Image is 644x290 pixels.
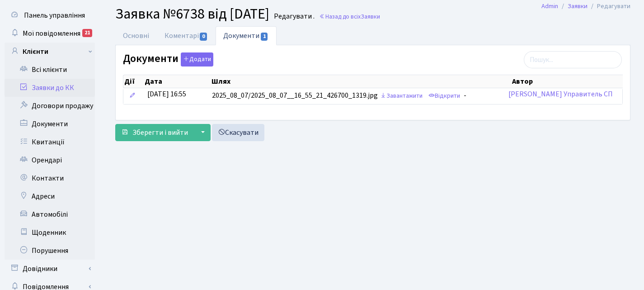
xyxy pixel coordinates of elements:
[115,26,157,45] a: Основні
[5,169,95,187] a: Контакти
[23,29,80,38] span: Мої повідомлення
[378,89,425,103] a: Завантажити
[5,151,95,169] a: Орендарі
[24,10,85,20] span: Панель управління
[261,33,268,41] span: 1
[147,89,186,99] span: [DATE] 16:55
[115,124,194,141] button: Зберегти і вийти
[216,26,276,45] a: Документи
[319,12,380,21] a: Назад до всіхЗаявки
[5,24,95,43] a: Мої повідомлення21
[426,89,462,103] a: Відкрити
[82,29,92,37] div: 21
[541,1,558,11] a: Admin
[5,61,95,79] a: Всі клієнти
[464,91,466,101] span: -
[5,223,95,242] a: Щоденник
[5,205,95,223] a: Автомобілі
[123,75,144,88] th: Дії
[208,88,505,104] td: 2025_08_07/2025_08_07__16_55_21_426700_1319.jpg
[5,242,95,260] a: Порушення
[524,51,622,68] input: Пошук...
[212,124,264,141] a: Скасувати
[5,79,95,97] a: Заявки до КК
[123,52,213,67] label: Документи
[588,1,630,11] li: Редагувати
[5,260,95,278] a: Довідники
[5,6,95,24] a: Панель управління
[5,187,95,205] a: Адреси
[5,97,95,115] a: Договори продажу
[200,33,207,41] span: 0
[272,12,315,21] small: Редагувати .
[179,51,213,67] a: Додати
[511,75,629,88] th: Автор
[361,12,380,21] span: Заявки
[157,26,216,45] a: Коментарі
[5,115,95,133] a: Документи
[5,43,95,61] a: Клієнти
[115,4,269,24] span: Заявка №6738 від [DATE]
[568,1,588,11] a: Заявки
[181,52,213,67] button: Документи
[132,128,188,138] span: Зберегти і вийти
[5,133,95,151] a: Квитанції
[144,75,211,88] th: Дата
[211,75,511,88] th: Шлях
[508,89,613,99] a: [PERSON_NAME] Управитель СП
